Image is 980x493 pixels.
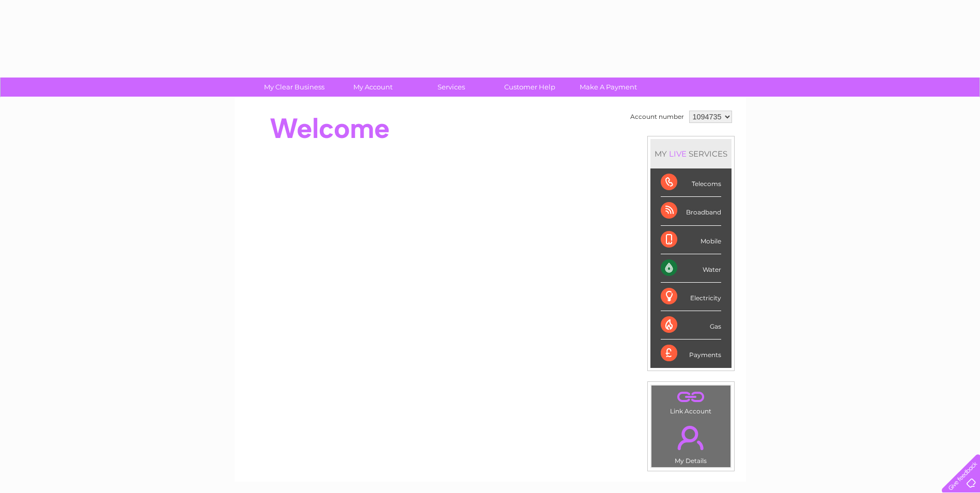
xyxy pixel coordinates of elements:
div: Broadband [661,197,721,225]
td: Link Account [651,385,731,418]
a: My Account [330,78,415,97]
div: Water [661,254,721,283]
a: . [654,388,728,406]
div: Gas [661,311,721,340]
div: Mobile [661,226,721,254]
td: My Details [651,417,731,468]
a: My Clear Business [252,78,337,97]
a: Services [409,78,494,97]
div: MY SERVICES [650,139,732,168]
div: Payments [661,340,721,367]
td: Account number [628,108,687,126]
a: Make A Payment [566,78,651,97]
a: . [654,420,728,456]
div: Telecoms [661,168,721,197]
div: LIVE [667,149,689,159]
div: Electricity [661,283,721,311]
a: Customer Help [487,78,572,97]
